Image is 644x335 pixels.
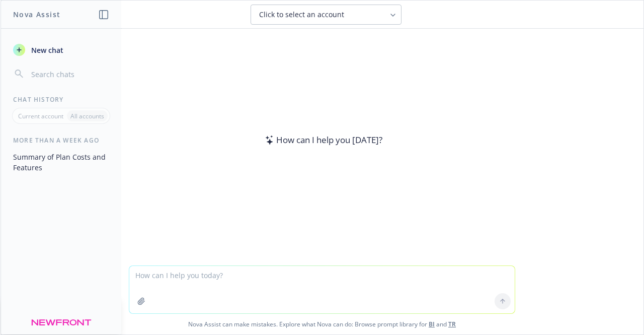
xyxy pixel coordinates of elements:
button: New chat [9,41,113,59]
span: New chat [29,45,63,55]
span: Nova Assist can make mistakes. Explore what Nova can do: Browse prompt library for and [5,314,639,334]
button: Summary of Plan Costs and Features [9,149,113,176]
input: Search chats [29,67,109,81]
a: BI [429,320,435,328]
a: TR [448,320,456,328]
p: All accounts [70,112,104,120]
div: More than a week ago [1,136,121,145]
div: How can I help you [DATE]? [262,133,382,147]
span: Click to select an account [259,10,344,20]
h1: Nova Assist [13,9,60,20]
div: Chat History [1,95,121,104]
button: Click to select an account [251,5,401,25]
p: Current account [18,112,63,120]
